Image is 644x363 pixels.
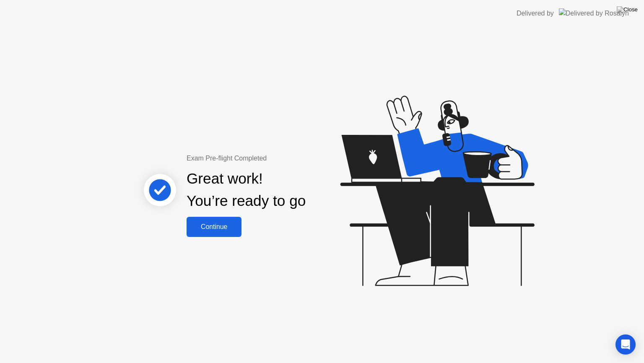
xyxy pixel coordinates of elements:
[617,6,638,13] img: Close
[187,217,241,237] button: Continue
[187,168,306,212] div: Great work! You’re ready to go
[517,8,554,18] div: Delivered by
[559,8,629,18] img: Delivered by Rosalyn
[615,334,636,355] div: Open Intercom Messenger
[189,223,239,231] div: Continue
[187,153,360,163] div: Exam Pre-flight Completed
